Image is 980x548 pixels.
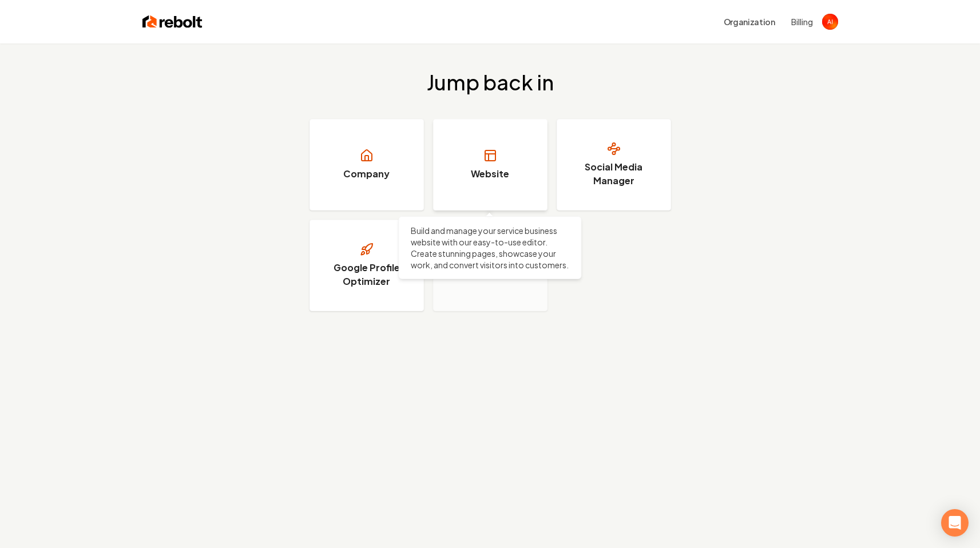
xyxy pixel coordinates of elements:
[411,225,570,271] p: Build and manage your service business website with our easy-to-use editor. Create stunning pages...
[310,220,424,311] a: Google Profile Optimizer
[822,14,838,30] button: Open user button
[433,119,547,211] a: Website
[717,11,782,32] button: Organization
[471,167,509,181] h3: Website
[343,167,390,181] h3: Company
[822,14,838,30] img: Abdi Ismael
[791,16,813,27] button: Billing
[324,261,410,288] h3: Google Profile Optimizer
[142,14,203,30] img: Rebolt Logo
[941,509,969,537] div: Open Intercom Messenger
[557,119,671,211] a: Social Media Manager
[571,160,657,188] h3: Social Media Manager
[427,71,554,94] h2: Jump back in
[310,119,424,211] a: Company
